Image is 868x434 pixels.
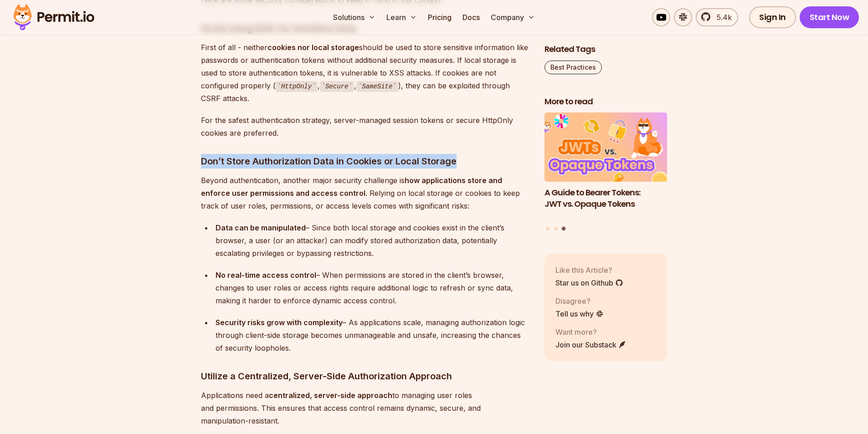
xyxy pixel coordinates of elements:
p: Beyond authentication, another major security challenge is . Relying on local storage or cookies ... [201,174,530,212]
p: First of all - neither should be used to store sensitive information like passwords or authentica... [201,41,530,105]
code: HttpOnly [276,81,318,92]
button: Go to slide 2 [554,227,558,230]
button: Go to slide 1 [546,227,550,230]
code: Secure [320,81,354,92]
div: – As applications scale, managing authorization logic through client-side storage becomes unmanag... [216,316,530,354]
a: Sign In [749,6,796,28]
img: Permit logo [9,2,98,33]
span: 5.4k [711,12,732,23]
h3: A Guide to Bearer Tokens: JWT vs. Opaque Tokens [544,187,668,210]
li: 3 of 3 [544,113,668,221]
strong: cookies nor local storage [267,43,359,52]
h2: More to read [544,96,668,107]
a: Star us on Github [555,277,623,288]
a: Start Now [800,6,859,28]
strong: centralized, server-side approach [269,391,392,400]
p: For the safest authentication strategy, server-managed session tokens or secure HttpOnly cookies ... [201,114,530,139]
strong: No real-time access control [216,271,316,280]
div: – Since both local storage and cookies exist in the client’s browser, a user (or an attacker) can... [216,221,530,260]
div: – When permissions are stored in the client’s browser, changes to user roles or access rights req... [216,269,530,307]
a: Join our Substack [555,339,627,350]
button: Learn [383,8,421,26]
strong: Data can be manipulated [216,223,306,232]
a: A Guide to Bearer Tokens: JWT vs. Opaque TokensA Guide to Bearer Tokens: JWT vs. Opaque Tokens [544,113,668,221]
a: Tell us why [555,308,604,319]
h3: Don’t Store Authorization Data in Cookies or Local Storage [201,154,530,168]
h2: Related Tags [544,44,668,55]
div: Posts [544,113,668,232]
a: 5.4k [696,8,738,26]
h3: Utilize a Centralized, Server-Side Authorization Approach [201,369,530,383]
a: Docs [459,8,483,26]
button: Company [487,8,539,26]
p: Disagree? [555,296,604,306]
code: SameSite [356,81,398,92]
button: Go to slide 3 [562,227,566,231]
p: Want more? [555,327,627,337]
img: A Guide to Bearer Tokens: JWT vs. Opaque Tokens [544,113,668,182]
a: Best Practices [544,61,602,74]
p: Like this Article? [555,265,623,276]
p: Applications need a to managing user roles and permissions. This ensures that access control rema... [201,389,530,427]
strong: Security risks grow with complexity [216,318,343,327]
button: Solutions [329,8,379,26]
a: Pricing [424,8,455,26]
